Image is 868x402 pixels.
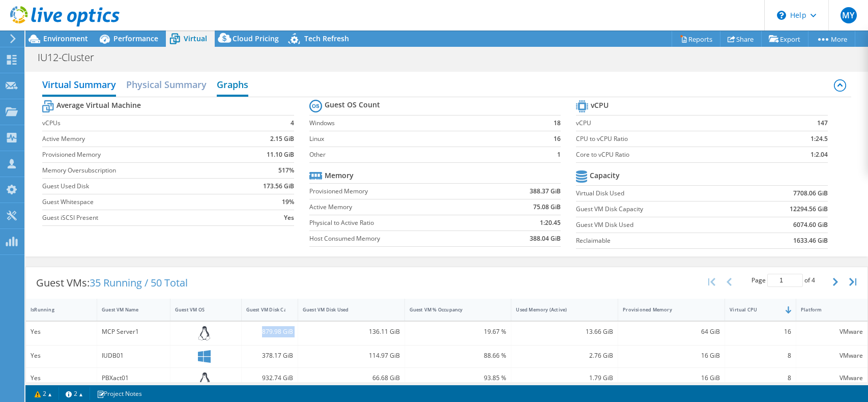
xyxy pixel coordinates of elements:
[102,306,153,313] div: Guest VM Name
[42,74,116,97] h2: Virtual Summary
[246,372,293,384] div: 932.74 GiB
[102,326,165,337] div: MCP Server1
[113,34,158,43] span: Performance
[31,306,80,313] div: IsRunning
[672,31,720,47] a: Reports
[533,202,561,212] b: 75.08 GiB
[304,34,349,43] span: Tech Refresh
[530,186,561,196] b: 388.37 GiB
[309,202,488,212] label: Active Memory
[576,204,741,214] label: Guest VM Disk Capacity
[175,306,224,313] div: Guest VM OS
[27,387,59,400] a: 2
[540,218,561,228] b: 1:20.45
[410,372,507,384] div: 93.85 %
[576,118,770,128] label: vCPU
[303,372,400,384] div: 66.68 GiB
[90,276,188,290] span: 35 Running / 50 Total
[554,134,561,144] b: 16
[557,150,561,160] b: 1
[793,236,828,246] b: 1633.46 GiB
[808,31,855,47] a: More
[777,11,786,20] svg: \n
[811,150,828,160] b: 1:2.04
[516,350,613,361] div: 2.76 GiB
[33,52,110,63] h1: IU12-Cluster
[576,220,741,230] label: Guest VM Disk Used
[56,100,141,110] b: Average Virtual Machine
[267,150,294,160] b: 11.10 GiB
[730,326,791,337] div: 16
[576,188,741,198] label: Virtual Disk Used
[516,306,601,313] div: Used Memory (Active)
[325,100,380,110] b: Guest OS Count
[31,372,92,384] div: Yes
[730,350,791,361] div: 8
[590,170,620,181] b: Capacity
[309,234,488,244] label: Host Consumed Memory
[59,387,90,400] a: 2
[309,218,488,228] label: Physical to Active Ratio
[801,326,863,337] div: VMware
[303,350,400,361] div: 114.97 GiB
[42,134,234,144] label: Active Memory
[42,197,234,207] label: Guest Whitespace
[720,31,762,47] a: Share
[817,118,828,128] b: 147
[730,306,779,313] div: Virtual CPU
[90,387,149,400] a: Project Notes
[263,181,294,191] b: 173.56 GiB
[309,118,538,128] label: Windows
[801,350,863,361] div: VMware
[270,134,294,144] b: 2.15 GiB
[284,213,294,223] b: Yes
[841,7,857,23] span: MY
[623,326,720,337] div: 64 GiB
[102,372,165,384] div: PBXact01
[516,326,613,337] div: 13.66 GiB
[623,306,708,313] div: Provisioned Memory
[410,306,495,313] div: Guest VM % Occupancy
[309,186,488,196] label: Provisioned Memory
[246,306,281,313] div: Guest VM Disk Capacity
[530,234,561,244] b: 388.04 GiB
[278,165,294,176] b: 517%
[516,372,613,384] div: 1.79 GiB
[410,350,507,361] div: 88.66 %
[410,326,507,337] div: 19.67 %
[31,326,92,337] div: Yes
[26,267,198,299] div: Guest VMs:
[730,372,791,384] div: 8
[576,134,770,144] label: CPU to vCPU Ratio
[623,372,720,384] div: 16 GiB
[751,274,815,287] span: Page of
[309,134,538,144] label: Linux
[309,150,538,160] label: Other
[623,350,720,361] div: 16 GiB
[790,204,828,214] b: 12294.56 GiB
[576,150,770,160] label: Core to vCPU Ratio
[282,197,294,207] b: 19%
[303,306,388,313] div: Guest VM Disk Used
[793,220,828,230] b: 6074.60 GiB
[42,118,234,128] label: vCPUs
[42,150,234,160] label: Provisioned Memory
[291,118,294,128] b: 4
[102,350,165,361] div: IUDB01
[184,34,207,43] span: Virtual
[233,34,279,43] span: Cloud Pricing
[42,165,234,176] label: Memory Oversubscription
[42,181,234,191] label: Guest Used Disk
[554,118,561,128] b: 18
[801,306,851,313] div: Platform
[793,188,828,198] b: 7708.06 GiB
[246,326,293,337] div: 879.98 GiB
[31,350,92,361] div: Yes
[812,276,815,284] span: 4
[246,350,293,361] div: 378.17 GiB
[42,213,234,223] label: Guest iSCSI Present
[576,236,741,246] label: Reclaimable
[801,372,863,384] div: VMware
[303,326,400,337] div: 136.11 GiB
[217,74,248,97] h2: Graphs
